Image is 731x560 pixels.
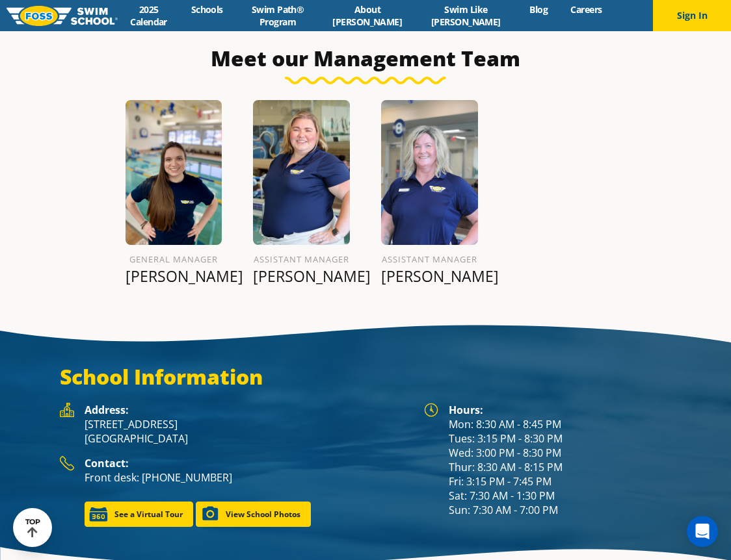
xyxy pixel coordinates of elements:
[253,267,350,285] p: [PERSON_NAME]
[25,518,40,538] div: TOP
[424,403,438,417] img: Foss Location Hours
[60,456,74,471] img: Foss Location Contact
[126,251,222,267] h6: General Manager
[126,100,222,245] img: FOSS-Profile-Photo-9.png
[196,502,311,527] a: View School Photos
[449,403,671,517] div: Mon: 8:30 AM - 8:45 PM Tues: 3:15 PM - 8:30 PM Wed: 3:00 PM - 8:30 PM Thur: 8:30 AM - 8:15 PM Fri...
[85,470,411,485] p: Front desk: [PHONE_NUMBER]
[687,516,718,547] div: Open Intercom Messenger
[60,364,671,390] h3: School Information
[59,45,672,71] h3: Meet our Management Team
[118,3,179,28] a: 2025 Calendar
[449,403,483,417] strong: Hours:
[518,3,559,16] a: Blog
[234,3,321,28] a: Swim Path® Program
[126,267,222,285] p: [PERSON_NAME]
[253,100,350,245] img: FOSS-Profile-Photo-23.png
[253,251,350,267] h6: Assistant Manager
[85,417,411,446] p: [STREET_ADDRESS] [GEOGRAPHIC_DATA]
[559,3,613,16] a: Careers
[85,456,129,470] strong: Contact:
[414,3,518,28] a: Swim Like [PERSON_NAME]
[60,403,74,417] img: Foss Location Address
[85,403,129,417] strong: Address:
[381,100,478,245] img: Stephanie-Castillo.png
[381,267,478,285] p: [PERSON_NAME]
[85,502,193,527] a: See a Virtual Tour
[321,3,414,28] a: About [PERSON_NAME]
[7,6,118,26] img: FOSS Swim School Logo
[381,251,478,267] h6: Assistant Manager
[179,3,234,16] a: Schools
